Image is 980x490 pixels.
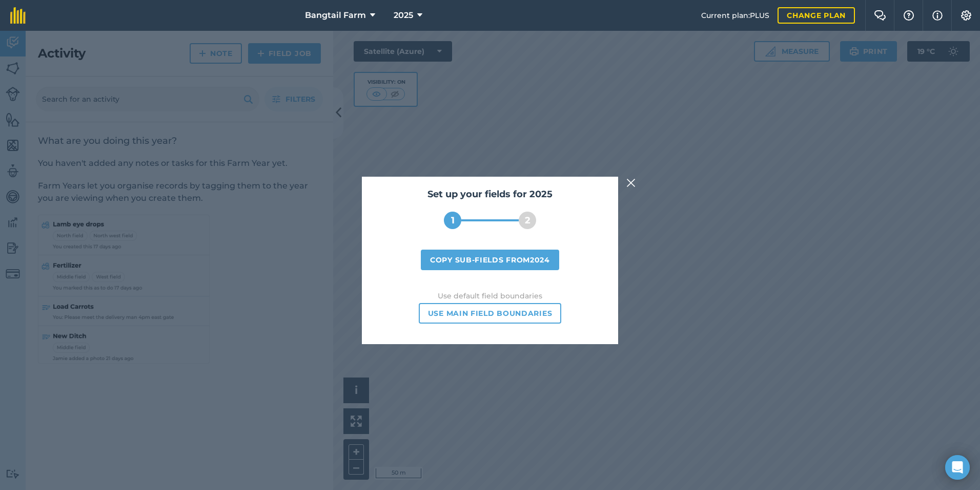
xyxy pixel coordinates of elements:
[960,10,972,21] img: A cog icon
[874,10,886,21] img: Two speech bubbles overlapping with the left bubble in the forefront
[394,9,413,22] span: 2025
[372,291,608,301] small: Use default field boundaries
[444,212,461,229] div: 1
[305,9,366,22] span: Bangtail Farm
[421,250,559,270] button: Copy sub-fields from2024
[945,455,970,480] div: Open Intercom Messenger
[626,177,636,189] img: svg+xml;base64,PHN2ZyB4bWxucz0iaHR0cDovL3d3dy53My5vcmcvMjAwMC9zdmciIHdpZHRoPSIyMiIgaGVpZ2h0PSIzMC...
[778,7,855,24] a: Change plan
[701,10,769,21] span: Current plan : PLUS
[932,9,943,22] img: svg+xml;base64,PHN2ZyB4bWxucz0iaHR0cDovL3d3dy53My5vcmcvMjAwMC9zdmciIHdpZHRoPSIxNyIgaGVpZ2h0PSIxNy...
[903,10,915,21] img: A question mark icon
[10,7,26,24] img: fieldmargin Logo
[419,303,562,324] button: Use main field boundaries
[519,212,536,229] div: 2
[372,187,608,202] h2: Set up your fields for 2025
